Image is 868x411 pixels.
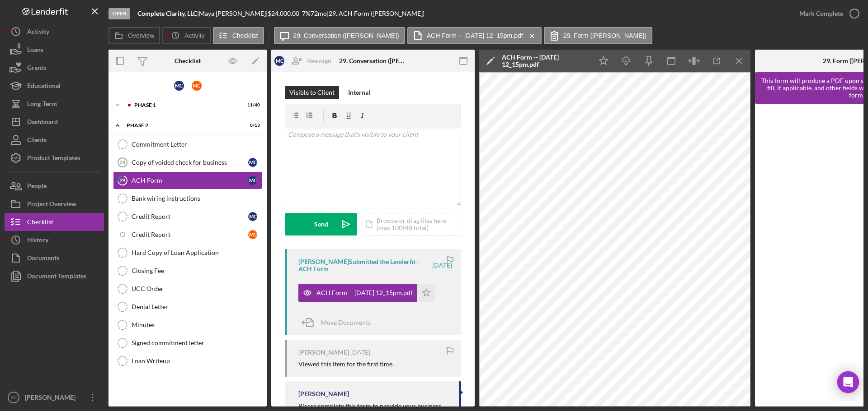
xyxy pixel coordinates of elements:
div: Visible to Client [289,86,335,99]
a: Loan Writeup [113,352,262,370]
label: 29. Form ([PERSON_NAME]) [563,32,646,39]
div: $24,000.00 [268,10,302,17]
div: ACH Form -- [DATE] 12_15pm.pdf [316,289,413,296]
div: Maya [PERSON_NAME] | [199,10,268,17]
a: Minutes [113,316,262,334]
div: Signed commitment letter [132,339,262,346]
text: BD [10,395,16,400]
button: BD[PERSON_NAME] [5,388,104,406]
a: Commitment Letter [113,135,262,153]
div: Bank wiring instructions [132,195,262,202]
div: 0 / 13 [244,123,260,128]
button: Send [285,213,357,236]
div: Commitment Letter [132,141,262,148]
div: Open [108,8,130,19]
button: 29. Conversation ([PERSON_NAME]) [274,27,405,44]
button: Document Templates [5,267,104,285]
div: [PERSON_NAME] Submitted the Lenderfit - ACH Form [298,258,431,272]
div: M C [248,158,257,167]
a: Bank wiring instructions [113,189,262,208]
div: Open Intercom Messenger [837,371,859,393]
div: | [137,10,199,17]
tspan: 29 [120,177,126,183]
div: Checklist [175,57,201,65]
div: ACH Form -- [DATE] 12_15pm.pdf [502,54,588,68]
div: Viewed this item for the first time. [298,360,394,368]
div: Document Templates [27,267,86,287]
a: Credit ReportMC [113,208,262,226]
label: Checklist [232,32,258,39]
div: 7 % [302,10,311,17]
a: Closing Fee [113,262,262,280]
div: M C [192,81,202,91]
button: Internal [344,86,375,99]
button: Visible to Client [285,86,339,99]
div: M C [248,212,257,221]
div: [PERSON_NAME] [298,390,349,397]
a: Hard Copy of Loan Application [113,244,262,262]
div: Reassign [307,52,331,70]
label: Overview [128,32,154,39]
button: ACH Form -- [DATE] 12_15pm.pdf [407,27,542,44]
div: Credit Report [132,213,248,220]
div: Hard Copy of Loan Application [132,249,262,256]
label: 29. Conversation ([PERSON_NAME]) [293,32,399,39]
button: MCReassign [270,52,340,70]
div: M C [274,56,284,66]
div: Internal [348,86,370,99]
div: Copy of voided check for business [132,159,248,166]
div: [PERSON_NAME] [23,388,81,409]
div: Credit Report [132,231,248,238]
div: UCC Order [132,285,262,292]
button: Activity [162,27,210,44]
label: Activity [184,32,204,39]
div: Closing Fee [132,267,262,274]
div: Minutes [132,321,262,328]
div: Mark Complete [799,5,843,23]
button: Mark Complete [790,5,863,23]
time: 2025-08-15 16:15 [432,262,452,269]
div: 29. Conversation ([PERSON_NAME]) [339,57,407,65]
a: UCC Order [113,280,262,298]
div: | 29. ACH Form ([PERSON_NAME]) [327,10,425,17]
span: Move Documents [321,319,371,326]
div: Phase 2 [127,123,237,128]
div: Phase 1 [134,102,237,108]
label: ACH Form -- [DATE] 12_15pm.pdf [427,32,523,39]
time: 2025-08-15 16:12 [350,349,370,356]
tspan: 28 [120,160,125,165]
div: M C [174,81,184,91]
button: Overview [108,27,160,44]
div: Loan Writeup [132,357,262,365]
